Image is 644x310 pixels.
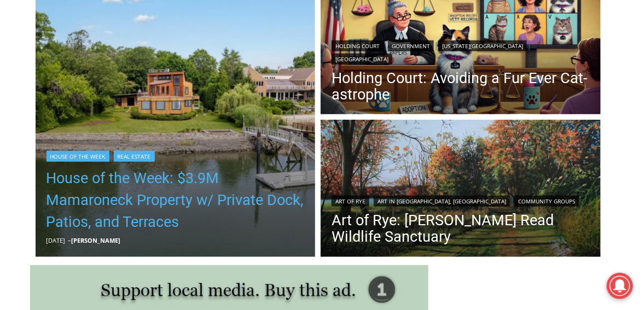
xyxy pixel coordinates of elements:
a: [PERSON_NAME] [72,236,121,244]
a: House of the Week: $3.9M Mamaroneck Property w/ Private Dock, Patios, and Terraces [47,167,305,233]
a: Holding Court [332,40,384,51]
a: Art of Rye: [PERSON_NAME] Read Wildlife Sanctuary [332,212,590,245]
a: Government [388,40,434,51]
span: – [68,236,72,244]
a: [GEOGRAPHIC_DATA] [332,54,392,65]
a: Art of Rye [332,196,369,207]
a: Community Groups [514,196,579,207]
a: Open Tues. - Sun. [PHONE_NUMBER] [1,110,110,136]
a: Intern @ [DOMAIN_NAME] [263,106,530,136]
h4: Book [PERSON_NAME]'s Good Humor for Your Event [333,11,381,42]
div: "We would have speakers with experience in local journalism speak to us about their experiences a... [276,1,517,106]
a: Holding Court: Avoiding a Fur Ever Cat-astrophe [332,70,590,103]
a: Art in [GEOGRAPHIC_DATA], [GEOGRAPHIC_DATA] [374,196,510,207]
span: Intern @ [DOMAIN_NAME] [286,109,507,133]
img: (PHOTO: Edith G. Read Wildlife Sanctuary (Acrylic 12x24). Trail along Playland Lake. By Elizabeth... [321,120,601,260]
div: | | [332,194,590,207]
span: Open Tues. - Sun. [PHONE_NUMBER] [3,113,107,154]
a: [US_STATE][GEOGRAPHIC_DATA] [438,40,527,51]
div: | | | [332,38,590,65]
a: Read More Art of Rye: Edith G. Read Wildlife Sanctuary [321,120,601,260]
div: | [47,149,305,162]
div: Serving [GEOGRAPHIC_DATA] Since [DATE] [72,20,270,30]
a: House of the Week [47,151,109,162]
img: s_800_809a2aa2-bb6e-4add-8b5e-749ad0704c34.jpeg [265,1,330,50]
a: Real Estate [114,151,155,162]
time: [DATE] [47,236,66,244]
a: Book [PERSON_NAME]'s Good Humor for Your Event [325,3,395,50]
div: "...watching a master [PERSON_NAME] chef prepare an omakase meal is fascinating dinner theater an... [113,68,161,131]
